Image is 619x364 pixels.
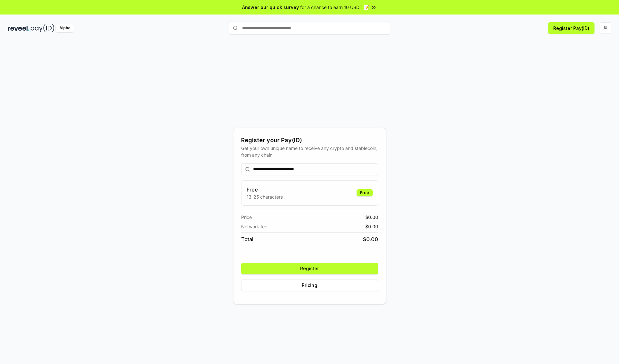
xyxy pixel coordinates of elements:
[242,4,299,11] span: Answer our quick survey
[363,235,378,243] span: $ 0.00
[241,214,252,221] span: Price
[357,189,373,196] div: Free
[365,214,378,221] span: $ 0.00
[300,4,369,11] span: for a chance to earn 10 USDT 📝
[365,223,378,230] span: $ 0.00
[247,193,283,200] p: 13-25 characters
[241,280,378,291] button: Pricing
[548,22,594,34] button: Register Pay(ID)
[31,24,54,32] img: pay_id
[241,235,253,243] span: Total
[247,186,283,193] h3: Free
[56,24,74,32] div: Alpha
[241,263,378,274] button: Register
[8,24,29,32] img: reveel_dark
[241,136,378,145] div: Register your Pay(ID)
[241,145,378,158] div: Get your own unique name to receive any crypto and stablecoin, from any chain
[241,223,267,230] span: Network fee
